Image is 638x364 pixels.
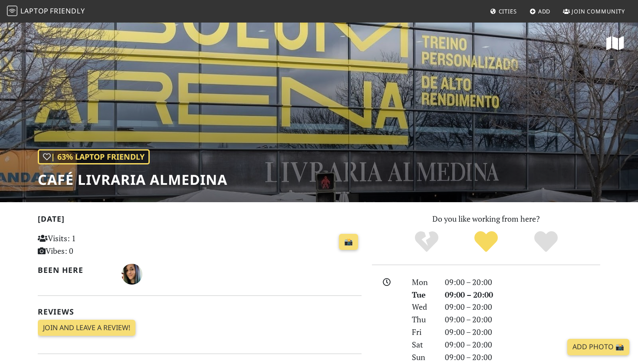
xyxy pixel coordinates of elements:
[440,351,605,364] div: 09:00 – 20:00
[440,289,605,301] div: 09:00 – 20:00
[516,230,576,254] div: Definitely!
[38,307,362,316] h2: Reviews
[339,234,358,250] a: 📸
[487,3,520,19] a: Cities
[407,338,440,351] div: Sat
[407,289,440,301] div: Tue
[38,266,111,275] h2: Been here
[20,6,49,16] span: Laptop
[572,7,625,15] span: Join Community
[499,7,517,15] span: Cities
[567,339,629,355] a: Add Photo 📸
[7,4,85,19] a: LaptopFriendly LaptopFriendly
[440,276,605,289] div: 09:00 – 20:00
[122,264,142,285] img: 4334-sonia.jpg
[38,232,139,257] p: Visits: 1 Vibes: 0
[122,268,142,279] span: Sonia Santos
[407,301,440,313] div: Wed
[440,326,605,338] div: 09:00 – 20:00
[440,338,605,351] div: 09:00 – 20:00
[526,3,554,19] a: Add
[407,351,440,364] div: Sun
[7,6,17,16] img: LaptopFriendly
[38,171,227,188] h1: Café Livraria Almedina
[456,230,516,254] div: Yes
[440,301,605,313] div: 09:00 – 20:00
[559,3,628,19] a: Join Community
[407,326,440,338] div: Fri
[50,6,85,16] span: Friendly
[372,213,600,225] p: Do you like working from here?
[440,313,605,326] div: 09:00 – 20:00
[38,149,150,164] div: | 63% Laptop Friendly
[407,276,440,289] div: Mon
[38,320,135,336] a: Join and leave a review!
[538,7,551,15] span: Add
[38,214,362,227] h2: [DATE]
[397,230,457,254] div: No
[407,313,440,326] div: Thu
